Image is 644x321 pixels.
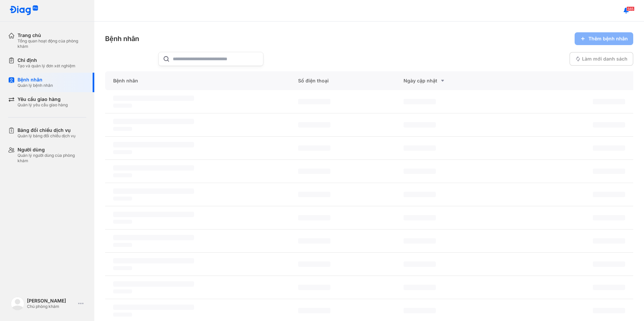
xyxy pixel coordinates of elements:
div: Quản lý người dùng của phòng khám [18,153,86,164]
span: ‌ [298,145,330,151]
span: ‌ [298,285,330,290]
span: ‌ [298,99,330,104]
div: Người dùng [18,147,86,153]
span: ‌ [113,165,194,171]
span: ‌ [113,104,132,108]
span: ‌ [298,215,330,220]
span: ‌ [113,212,194,217]
span: ‌ [593,145,625,151]
span: ‌ [404,238,436,244]
img: logo [11,297,24,310]
span: ‌ [113,173,132,177]
span: ‌ [404,215,436,220]
div: Bệnh nhân [18,77,53,83]
span: ‌ [404,122,436,128]
div: Chỉ định [18,57,75,63]
button: Thêm bệnh nhân [575,32,633,45]
div: Chủ phòng khám [27,304,75,309]
button: Làm mới danh sách [570,52,633,66]
div: Quản lý bảng đối chiếu dịch vụ [18,133,75,139]
span: ‌ [113,142,194,147]
span: ‌ [298,238,330,244]
span: ‌ [113,313,132,317]
span: ‌ [113,96,194,101]
span: ‌ [593,169,625,174]
span: ‌ [298,308,330,313]
span: ‌ [113,305,194,310]
span: ‌ [298,261,330,267]
div: Số điện thoại [290,71,396,90]
div: [PERSON_NAME] [27,298,75,304]
span: ‌ [113,150,132,154]
span: ‌ [404,308,436,313]
span: ‌ [113,289,132,293]
span: ‌ [113,220,132,224]
span: Làm mới danh sách [582,56,627,62]
span: ‌ [298,169,330,174]
span: ‌ [298,192,330,197]
span: ‌ [113,188,194,194]
span: ‌ [593,308,625,313]
span: ‌ [404,99,436,104]
span: ‌ [593,261,625,267]
span: 565 [626,6,635,11]
span: ‌ [113,119,194,124]
span: ‌ [593,238,625,244]
span: ‌ [593,122,625,128]
span: ‌ [113,235,194,240]
span: ‌ [593,215,625,220]
div: Trang chủ [18,32,86,38]
span: ‌ [113,258,194,263]
div: Ngày cập nhật [404,77,493,85]
span: ‌ [404,145,436,151]
span: Thêm bệnh nhân [588,36,628,42]
span: ‌ [593,192,625,197]
div: Tạo và quản lý đơn xét nghiệm [18,63,75,69]
span: ‌ [593,99,625,104]
span: ‌ [113,266,132,270]
div: Quản lý yêu cầu giao hàng [18,102,68,108]
div: Bảng đối chiếu dịch vụ [18,127,75,133]
div: Bệnh nhân [105,71,290,90]
span: ‌ [593,285,625,290]
span: ‌ [113,127,132,131]
div: Tổng quan hoạt động của phòng khám [18,38,86,49]
span: ‌ [404,285,436,290]
img: logo [9,5,38,16]
span: ‌ [113,243,132,247]
span: ‌ [113,281,194,287]
div: Quản lý bệnh nhân [18,83,53,88]
span: ‌ [404,192,436,197]
span: ‌ [298,122,330,128]
div: Yêu cầu giao hàng [18,96,68,102]
span: ‌ [404,169,436,174]
div: Bệnh nhân [105,34,139,43]
span: ‌ [113,197,132,201]
span: ‌ [404,261,436,267]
